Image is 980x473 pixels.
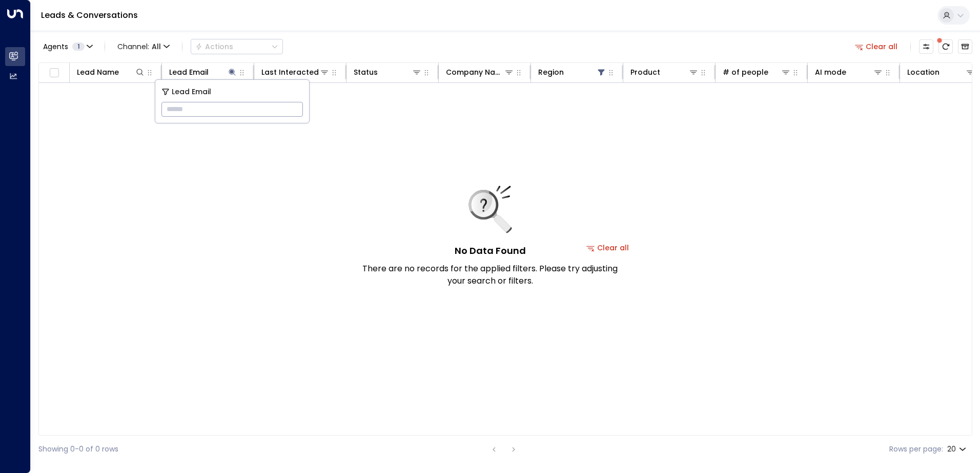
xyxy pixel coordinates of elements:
[938,39,953,54] span: There are new threads available. Refresh the grid to view the latest updates.
[169,66,237,78] div: Lead Email
[958,39,972,54] button: Archived Leads
[169,66,209,78] div: Lead Email
[172,86,211,98] span: Lead Email
[38,444,118,455] div: Showing 0-0 of 0 rows
[455,244,526,257] h5: No Data Found
[113,39,174,54] button: Channel:All
[261,66,319,78] div: Last Interacted
[191,39,283,54] button: Actions
[77,66,145,78] div: Lead Name
[446,66,514,78] div: Company Name
[113,39,174,54] span: Channel:
[446,66,504,78] div: Company Name
[889,444,943,455] label: Rows per page:
[354,66,422,78] div: Status
[152,42,161,51] span: All
[43,43,68,50] span: Agents
[72,42,85,51] span: 1
[191,39,283,54] div: Button group with a nested menu
[907,66,940,78] div: Location
[630,66,660,78] div: Product
[77,66,119,78] div: Lead Name
[354,66,378,78] div: Status
[538,66,564,78] div: Region
[261,66,330,78] div: Last Interacted
[48,67,60,79] span: Toggle select all
[630,66,699,78] div: Product
[947,442,968,457] div: 20
[723,66,768,78] div: # of people
[195,42,233,51] div: Actions
[487,443,520,456] nav: pagination navigation
[41,9,138,21] a: Leads & Conversations
[362,263,618,287] p: There are no records for the applied filters. Please try adjusting your search or filters.
[815,66,846,78] div: AI mode
[38,39,96,54] button: Agents1
[907,66,975,78] div: Location
[538,66,606,78] div: Region
[851,39,902,54] button: Clear all
[919,39,933,54] button: Customize
[723,66,791,78] div: # of people
[815,66,883,78] div: AI mode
